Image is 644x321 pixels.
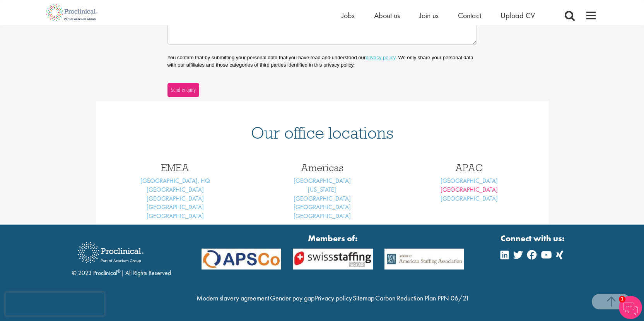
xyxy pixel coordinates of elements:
[308,185,336,194] a: [US_STATE]
[287,249,379,270] img: APSCo
[294,203,351,211] a: [GEOGRAPHIC_DATA]
[147,212,204,220] a: [GEOGRAPHIC_DATA]
[147,194,204,203] a: [GEOGRAPHIC_DATA]
[294,194,351,203] a: [GEOGRAPHIC_DATA]
[366,55,395,60] a: privacy policy
[294,177,351,185] a: [GEOGRAPHIC_DATA]
[167,54,477,68] p: You confirm that by submitting your personal data that you have read and understood our . We only...
[167,83,199,97] button: Send enquiry
[419,10,439,21] a: Join us
[374,10,400,21] a: About us
[202,232,465,244] strong: Members of:
[619,296,625,302] span: 1
[441,185,498,194] a: [GEOGRAPHIC_DATA]
[147,185,204,194] a: [GEOGRAPHIC_DATA]
[379,249,470,270] img: APSCo
[196,249,287,270] img: APSCo
[108,163,243,173] h3: EMEA
[441,194,498,203] a: [GEOGRAPHIC_DATA]
[315,294,352,302] a: Privacy policy
[72,236,171,278] div: © 2023 Proclinical | All Rights Reserved
[196,294,269,302] a: Modern slavery agreement
[255,163,390,173] h3: Americas
[147,203,204,211] a: [GEOGRAPHIC_DATA]
[171,86,196,94] span: Send enquiry
[117,268,121,274] sup: ®
[501,232,566,244] strong: Connect with us:
[342,10,355,21] a: Jobs
[401,163,537,173] h3: APAC
[501,10,535,21] a: Upload CV
[108,124,537,141] h1: Our office locations
[441,177,498,185] a: [GEOGRAPHIC_DATA]
[5,292,104,316] iframe: reCAPTCHA
[619,296,642,319] img: Chatbot
[140,177,210,185] a: [GEOGRAPHIC_DATA], HQ
[72,237,149,269] img: Proclinical Recruitment
[375,294,469,302] a: Carbon Reduction Plan PPN 06/21
[294,212,351,220] a: [GEOGRAPHIC_DATA]
[458,10,481,21] a: Contact
[270,294,314,302] a: Gender pay gap
[353,294,374,302] a: Sitemap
